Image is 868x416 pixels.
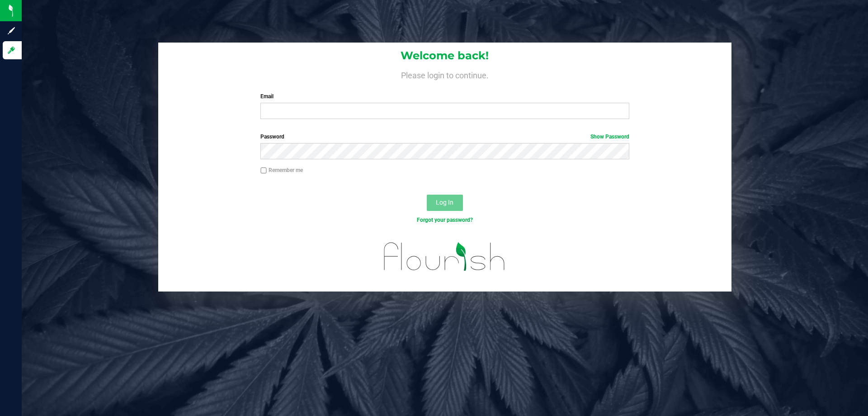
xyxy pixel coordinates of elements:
[158,69,731,80] h4: Please login to continue.
[417,217,473,223] a: Forgot your password?
[436,199,453,206] span: Log In
[158,50,731,62] h1: Welcome back!
[373,234,516,280] img: flourish_logo.svg
[260,134,284,140] span: Password
[260,167,267,174] input: Remember me
[590,134,629,140] a: Show Password
[260,92,629,100] label: Email
[7,46,16,55] inline-svg: Log in
[7,26,16,35] inline-svg: Sign up
[260,166,303,174] label: Remember me
[427,195,463,211] button: Log In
